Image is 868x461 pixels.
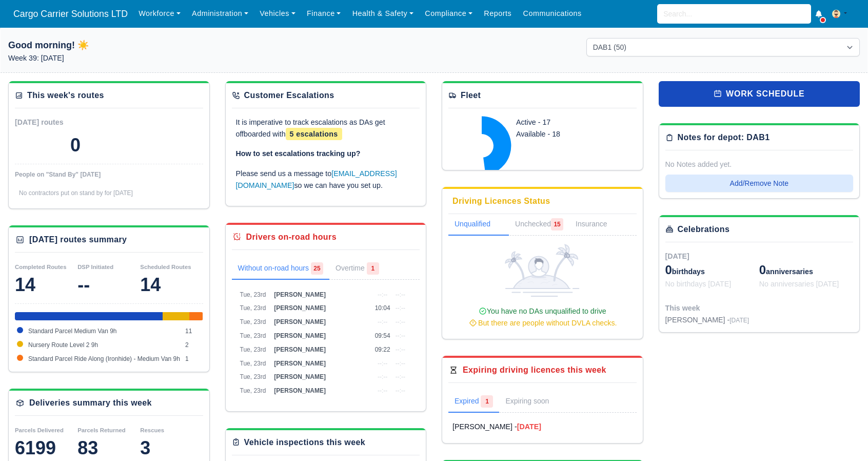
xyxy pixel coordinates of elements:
div: 14 [140,275,203,295]
span: 10:04 [375,304,390,312]
p: It is imperative to track escalations as DAs get offboarded with [236,117,416,140]
div: birthdays [665,262,759,278]
div: Notes for depot: DAB1 [678,131,770,144]
span: No contractors put on stand by for [DATE] [19,189,133,197]
small: DSP Initiated [77,264,113,270]
a: Unchecked [509,214,569,236]
div: Standard Parcel Ride Along (Ironhide) - Medium Van 9h [189,312,203,320]
a: [PERSON_NAME] -[DATE] [452,421,633,433]
span: [DATE] [729,317,749,324]
span: 0 [759,263,766,277]
p: Week 39: [DATE] [8,52,282,64]
div: Customer Escalations [244,89,334,102]
a: Workforce [133,4,186,24]
span: No anniversaries [DATE] [759,280,839,288]
div: You have no DAs unqualified to drive [452,305,633,329]
span: 5 escalations [286,128,342,140]
span: Tue, 23rd [240,346,266,353]
div: -- [77,275,140,295]
div: Fleet [461,89,481,102]
span: Tue, 23rd [240,373,266,380]
td: 1 [183,352,203,366]
div: Drivers on-road hours [246,231,337,243]
span: Tue, 23rd [240,304,266,312]
small: Scheduled Routes [140,264,191,270]
a: Communications [517,4,587,24]
span: --:-- [396,346,405,353]
div: No Notes added yet. [665,159,854,170]
span: 09:22 [375,346,390,353]
small: Rescues [140,427,164,433]
p: Please send us a message to so we can have you set up. [236,168,416,191]
div: Standard Parcel Medium Van 9h [15,312,163,320]
span: [DATE] [665,252,689,260]
span: [PERSON_NAME] [274,291,326,298]
span: 15 [551,218,563,230]
div: Nursery Route Level 2 9h [163,312,189,320]
a: Unqualified [448,214,509,236]
div: 83 [77,438,140,458]
div: 14 [15,275,77,295]
span: [PERSON_NAME] [274,332,326,339]
span: Tue, 23rd [240,387,266,394]
span: This week [665,304,700,312]
span: --:-- [396,387,405,394]
a: [EMAIL_ADDRESS][DOMAIN_NAME] [236,169,397,189]
div: [DATE] routes [15,117,109,128]
a: Overtime [329,258,385,280]
p: How to set escalations tracking up? [236,148,416,160]
div: Driving Licences Status [452,195,550,207]
span: --:-- [378,318,387,325]
span: 25 [311,262,323,275]
div: 3 [140,438,203,458]
span: Standard Parcel Ride Along (Ironhide) - Medium Van 9h [28,355,180,362]
a: Finance [301,4,347,24]
a: Cargo Carrier Solutions LTD [8,4,133,24]
div: Expiring driving licences this week [463,364,606,376]
div: Active - 17 [516,117,610,128]
span: 09:54 [375,332,390,339]
input: Search... [657,4,811,24]
td: 2 [183,338,203,352]
div: 0 [70,135,81,156]
span: [PERSON_NAME] [274,373,326,380]
span: --:-- [396,304,405,312]
span: Cargo Carrier Solutions LTD [8,4,133,24]
div: This week's routes [27,89,104,102]
a: Expiring soon [499,391,569,413]
span: --:-- [396,332,405,339]
span: --:-- [396,318,405,325]
span: Tue, 23rd [240,318,266,325]
span: No birthdays [DATE] [665,280,732,288]
a: Insurance [569,214,625,236]
span: [PERSON_NAME] [274,346,326,353]
small: Parcels Returned [77,427,126,433]
a: work schedule [659,81,860,107]
small: Completed Routes [15,264,67,270]
span: [PERSON_NAME] [274,318,326,325]
span: Tue, 23rd [240,332,266,339]
span: --:-- [396,291,405,298]
a: Expired [448,391,499,413]
span: [PERSON_NAME] [274,304,326,312]
span: 1 [481,395,493,408]
div: [PERSON_NAME] - [665,314,749,326]
div: anniversaries [759,262,853,278]
div: Deliveries summary this week [29,397,152,409]
span: Tue, 23rd [240,360,266,367]
a: Administration [186,4,254,24]
span: --:-- [396,360,405,367]
div: Celebrations [678,223,730,236]
div: [DATE] routes summary [29,234,127,246]
td: 11 [183,324,203,338]
strong: [DATE] [517,422,541,431]
small: Parcels Delivered [15,427,64,433]
div: But there are people without DVLA checks. [452,317,633,329]
div: People on "Stand By" [DATE] [15,170,203,179]
a: Compliance [419,4,478,24]
span: --:-- [378,373,387,380]
span: Nursery Route Level 2 9h [28,341,98,349]
span: --:-- [378,360,387,367]
button: Add/Remove Note [665,175,854,192]
span: [PERSON_NAME] [274,387,326,394]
